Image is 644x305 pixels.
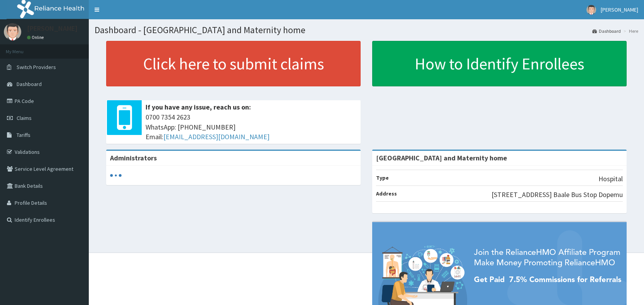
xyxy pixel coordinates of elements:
strong: [GEOGRAPHIC_DATA] and Maternity home [376,153,507,162]
h1: Dashboard - [GEOGRAPHIC_DATA] and Maternity home [95,25,638,35]
p: [STREET_ADDRESS] Baale Bus Stop Dopemu [491,190,623,200]
a: Online [27,35,46,40]
span: Switch Providers [17,64,56,71]
img: User Image [4,23,21,40]
a: Click here to submit claims [106,41,361,86]
span: Claims [17,115,32,121]
svg: audio-loading [110,170,122,181]
li: Here [622,28,638,34]
span: Tariffs [17,131,31,138]
span: 0700 7354 2623 WhatsApp: [PHONE_NUMBER] Email: [146,112,357,142]
b: Type [376,174,389,181]
span: [PERSON_NAME] [601,6,638,13]
b: If you have any issue, reach us on: [146,103,251,111]
p: Hospital [598,174,623,184]
p: [PERSON_NAME] [27,25,78,32]
a: [EMAIL_ADDRESS][DOMAIN_NAME] [163,132,269,141]
a: How to Identify Enrollees [372,41,627,86]
img: User Image [586,5,596,15]
b: Address [376,190,397,197]
b: Administrators [110,153,157,162]
span: Dashboard [17,81,42,88]
a: Dashboard [592,28,621,34]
